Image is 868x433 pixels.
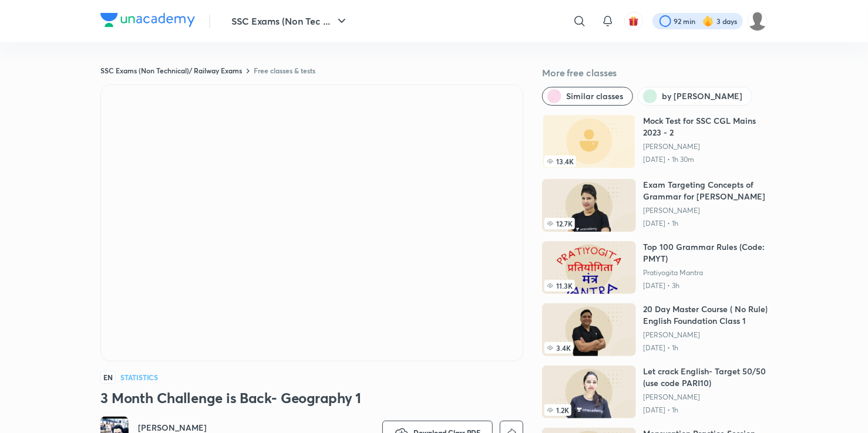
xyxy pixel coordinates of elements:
[624,12,643,31] button: avatar
[224,9,356,33] button: SSC Exams (Non Tec ...
[643,303,768,327] h6: 20 Day Master Course ( No Rule) English Foundation Class 1
[254,66,315,75] a: Free classes & tests
[100,66,242,75] a: SSC Exams (Non Technical)/ Railway Exams
[643,142,768,151] a: [PERSON_NAME]
[542,66,768,80] h5: More free classes
[544,404,571,416] span: 1.2K
[662,90,742,102] span: by Bhunesh Sharma
[643,115,768,138] h6: Mock Test for SSC CGL Mains 2023 - 2
[643,241,768,265] h6: Top 100 Grammar Rules (Code: PMYT)
[643,343,768,353] p: [DATE] • 1h
[638,87,752,106] button: by Bhunesh Sharma
[566,90,623,102] span: Similar classes
[100,371,116,384] span: EN
[643,155,768,164] p: [DATE] • 1h 30m
[643,281,768,290] p: [DATE] • 3h
[544,342,573,354] span: 3.4K
[643,393,768,402] a: [PERSON_NAME]
[100,13,195,27] img: Company Logo
[542,87,633,106] button: Similar classes
[120,374,158,381] h4: Statistics
[100,13,195,30] a: Company Logo
[643,330,768,340] a: [PERSON_NAME]
[544,218,575,229] span: 12.7K
[628,16,639,26] img: avatar
[643,219,768,228] p: [DATE] • 1h
[643,268,768,278] a: Pratiyogita Mantra
[101,85,523,361] iframe: Class
[544,280,575,292] span: 11.3K
[702,15,714,27] img: streak
[643,366,768,389] h6: Let crack English- Target 50/50 (use code PARI10)
[643,179,768,202] h6: Exam Targeting Concepts of Grammar for [PERSON_NAME]
[544,155,576,167] span: 13.4K
[748,11,768,31] img: Shane Watson
[643,405,768,415] p: [DATE] • 1h
[100,388,523,407] h3: 3 Month Challenge is Back- Geography 1
[643,206,768,215] a: [PERSON_NAME]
